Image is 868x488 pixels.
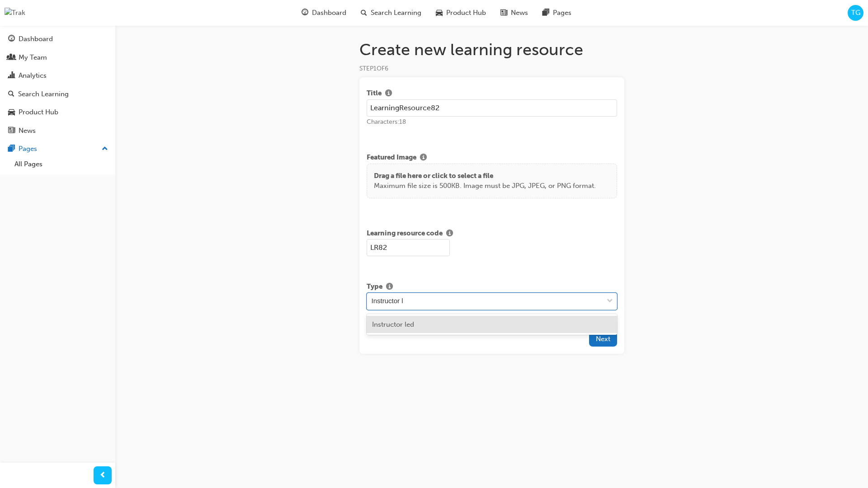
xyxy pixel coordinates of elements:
a: News [4,122,112,139]
span: chart-icon [8,72,15,80]
span: up-icon [102,143,108,155]
span: Dashboard [312,8,346,18]
span: TG [851,8,860,18]
span: prev-icon [99,470,106,481]
span: car-icon [8,108,15,117]
button: Next [589,332,617,347]
span: Search Learning [371,8,421,18]
span: Title [367,88,382,99]
button: Show info [416,152,430,164]
a: search-iconSearch Learning [354,4,429,22]
div: Pages [19,144,37,154]
span: pages-icon [542,7,549,19]
span: Type [367,282,382,293]
a: Search Learning [4,86,112,103]
span: info-icon [420,154,427,162]
span: Product Hub [446,8,486,18]
div: Product Hub [19,107,58,117]
button: DashboardMy TeamAnalyticsSearch LearningProduct HubNews [4,29,112,141]
span: News [511,8,528,18]
span: guage-icon [8,35,15,43]
span: Learning resource code [367,228,443,239]
span: STEP 1 OF 6 [359,65,388,72]
input: e.g. SF-101 [367,239,450,256]
span: Featured Image [367,152,416,164]
div: Search Learning [18,89,69,99]
a: All Pages [11,157,112,171]
span: news-icon [8,127,15,135]
button: Show info [382,88,396,99]
img: Trak [5,8,25,18]
p: Drag a file here or click to select a file [374,171,596,181]
button: Pages [4,141,112,157]
span: people-icon [8,54,15,62]
a: news-iconNews [493,4,535,22]
span: pages-icon [8,145,15,153]
div: My Team [19,52,47,63]
a: car-iconProduct Hub [429,4,493,22]
h1: Create new learning resource [359,40,624,60]
div: Analytics [19,70,47,81]
a: Dashboard [4,31,112,47]
a: Analytics [4,67,112,84]
span: news-icon [500,7,507,19]
a: pages-iconPages [535,4,579,22]
a: guage-iconDashboard [294,4,354,22]
span: Pages [553,8,571,18]
button: TG [848,5,863,21]
span: info-icon [385,90,392,98]
span: car-icon [436,7,443,19]
div: Dashboard [19,34,53,44]
span: guage-icon [302,7,308,19]
span: Instructor led [372,320,414,328]
div: Drag a file here or click to select a fileMaximum file size is 500KB. Image must be JPG, JPEG, or... [367,164,617,198]
button: Show info [382,282,396,293]
span: info-icon [386,283,393,291]
span: search-icon [361,7,367,19]
span: info-icon [446,230,453,238]
a: Product Hub [4,104,112,121]
input: e.g. Sales Fundamentals [367,99,617,117]
a: My Team [4,49,112,66]
p: Maximum file size is 500KB. Image must be JPG, JPEG, or PNG format. [374,181,596,191]
button: Show info [443,228,457,239]
span: Next [596,335,610,343]
span: search-icon [8,90,14,99]
span: Characters: 18 [367,118,406,126]
span: down-icon [607,296,613,307]
div: News [19,126,36,136]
